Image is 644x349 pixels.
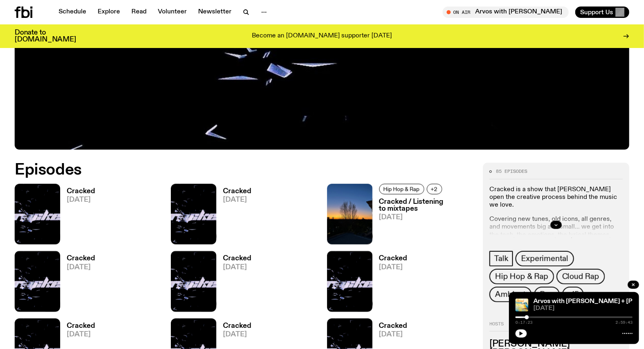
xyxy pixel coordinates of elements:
[223,196,251,203] span: [DATE]
[60,188,95,244] a: Cracked[DATE]
[494,254,508,263] span: Talk
[580,9,613,16] span: Support Us
[216,255,251,312] a: Cracked[DATE]
[427,184,442,194] button: +2
[443,7,569,18] button: On AirArvos with [PERSON_NAME]
[379,255,408,262] h3: Cracked
[379,198,474,212] h3: Cracked / Listening to mixtapes
[223,188,251,195] h3: Cracked
[67,196,95,203] span: [DATE]
[67,331,95,338] span: [DATE]
[575,7,629,18] button: Support Us
[489,186,623,209] p: Cracked is a show that [PERSON_NAME] open the creative process behind the music we love.
[489,340,623,349] h3: [PERSON_NAME]
[67,323,95,329] h3: Cracked
[171,184,216,244] img: Logo for Podcast Cracked. Black background, with white writing, with glass smashing graphics
[562,272,599,281] span: Cloud Rap
[562,287,583,302] button: +15
[15,251,60,312] img: Logo for Podcast Cracked. Black background, with white writing, with glass smashing graphics
[15,29,76,43] h3: Donate to [DOMAIN_NAME]
[54,7,91,18] a: Schedule
[379,184,424,194] a: Hip Hop & Rap
[534,287,560,302] a: Pop
[496,169,527,174] span: 85 episodes
[67,264,95,271] span: [DATE]
[521,254,568,263] span: Experimental
[223,323,251,329] h3: Cracked
[431,186,438,192] span: +2
[489,269,554,284] a: Hip Hop & Rap
[67,255,95,262] h3: Cracked
[489,251,513,266] a: Talk
[223,331,251,338] span: [DATE]
[153,7,192,18] a: Volunteer
[540,290,554,299] span: Pop
[495,290,526,299] span: Ambient
[379,264,408,271] span: [DATE]
[252,33,392,40] p: Become an [DOMAIN_NAME] supporter [DATE]
[379,323,408,329] h3: Cracked
[515,321,533,325] span: 0:17:23
[557,269,605,284] a: Cloud Rap
[60,255,95,312] a: Cracked[DATE]
[223,255,251,262] h3: Cracked
[171,251,216,312] img: Logo for Podcast Cracked. Black background, with white writing, with glass smashing graphics
[193,7,236,18] a: Newsletter
[373,198,474,244] a: Cracked / Listening to mixtapes[DATE]
[489,287,532,302] a: Ambient
[515,251,574,266] a: Experimental
[495,272,548,281] span: Hip Hop & Rap
[533,305,633,312] span: [DATE]
[93,7,125,18] a: Explore
[15,184,60,244] img: Logo for Podcast Cracked. Black background, with white writing, with glass smashing graphics
[216,188,251,244] a: Cracked[DATE]
[127,7,151,18] a: Read
[15,163,421,177] h2: Episodes
[67,188,95,195] h3: Cracked
[616,321,633,325] span: 2:59:43
[489,322,623,332] h2: Hosts
[379,214,474,221] span: [DATE]
[327,251,373,312] img: Logo for Podcast Cracked. Black background, with white writing, with glass smashing graphics
[567,290,579,299] span: +15
[223,264,251,271] span: [DATE]
[373,255,408,312] a: Cracked[DATE]
[379,331,408,338] span: [DATE]
[384,186,420,192] span: Hip Hop & Rap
